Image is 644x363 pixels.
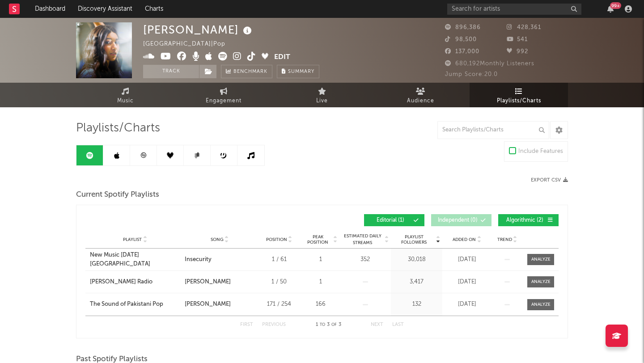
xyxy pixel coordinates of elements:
[507,37,528,42] span: 541
[90,278,153,287] div: [PERSON_NAME] Radio
[445,61,534,67] span: 680,192 Monthly Listeners
[445,278,489,287] div: [DATE]
[273,83,371,107] a: Live
[304,234,332,245] span: Peak Position
[304,255,337,264] div: 1
[240,322,253,327] button: First
[342,233,383,246] span: Estimated Daily Streams
[607,5,614,13] button: 99+
[518,146,563,157] div: Include Features
[316,96,328,106] span: Live
[320,323,325,327] span: to
[262,322,286,327] button: Previous
[393,300,440,309] div: 132
[393,255,440,264] div: 30,018
[233,67,267,77] span: Benchmark
[331,323,337,327] span: of
[364,214,424,226] button: Editorial(1)
[437,121,549,139] input: Search Playlists/Charts
[507,49,528,55] span: 992
[445,49,479,55] span: 137,000
[174,83,273,107] a: Engagement
[185,278,231,287] div: [PERSON_NAME]
[185,255,212,264] div: Insecurity
[277,65,319,78] button: Summary
[90,300,163,309] div: The Sound of Pakistani Pop
[76,190,159,200] span: Current Spotify Playlists
[123,237,142,242] span: Playlist
[342,255,389,264] div: 352
[76,123,160,134] span: Playlists/Charts
[407,96,434,106] span: Audience
[445,255,489,264] div: [DATE]
[393,278,440,287] div: 3,417
[143,22,254,37] div: [PERSON_NAME]
[371,322,383,327] button: Next
[304,278,337,287] div: 1
[206,96,241,106] span: Engagement
[221,65,272,78] a: Benchmark
[288,69,314,74] span: Summary
[143,65,199,78] button: Track
[259,300,299,309] div: 171 / 254
[507,25,541,30] span: 428,361
[117,96,134,106] span: Music
[90,278,180,287] a: [PERSON_NAME] Radio
[259,255,299,264] div: 1 / 61
[498,214,559,226] button: Algorithmic(2)
[370,218,411,223] span: Editorial ( 1 )
[437,218,478,223] span: Independent ( 0 )
[90,251,180,268] a: New Music [DATE] [GEOGRAPHIC_DATA]
[531,177,568,183] button: Export CSV
[90,300,180,309] a: The Sound of Pakistani Pop
[445,300,489,309] div: [DATE]
[470,83,568,107] a: Playlists/Charts
[447,4,581,15] input: Search for artists
[371,83,470,107] a: Audience
[143,39,236,50] div: [GEOGRAPHIC_DATA] | Pop
[211,237,224,242] span: Song
[453,237,476,242] span: Added On
[445,37,477,42] span: 98,500
[304,300,337,309] div: 166
[185,300,231,309] div: [PERSON_NAME]
[392,322,404,327] button: Last
[393,234,435,245] span: Playlist Followers
[610,2,621,9] div: 99 +
[76,83,174,107] a: Music
[504,218,545,223] span: Algorithmic ( 2 )
[274,52,290,63] button: Edit
[431,214,491,226] button: Independent(0)
[445,25,481,30] span: 896,386
[497,237,512,242] span: Trend
[259,278,299,287] div: 1 / 50
[445,72,498,77] span: Jump Score: 20.0
[497,96,541,106] span: Playlists/Charts
[304,320,353,330] div: 1 3 3
[266,237,287,242] span: Position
